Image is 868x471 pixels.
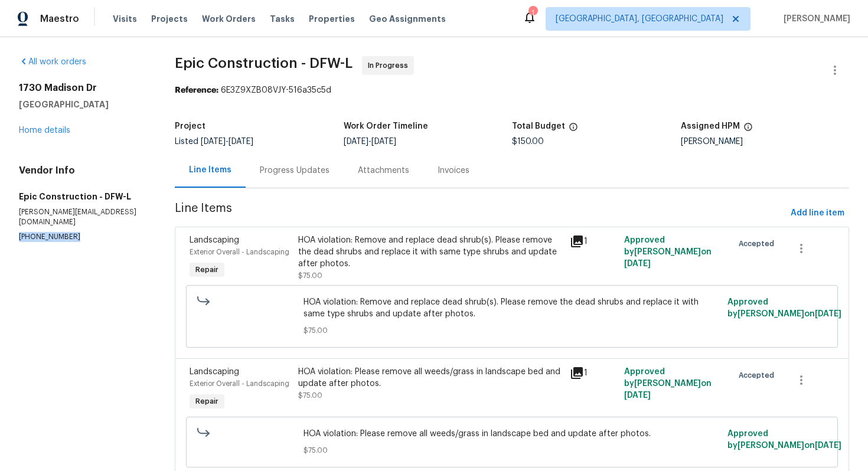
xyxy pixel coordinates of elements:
span: - [344,138,396,146]
span: Line Items [175,202,786,224]
div: 1 [570,366,617,380]
p: [PERSON_NAME][EMAIL_ADDRESS][DOMAIN_NAME] [19,207,146,227]
span: Approved by [PERSON_NAME] on [727,430,841,450]
div: HOA violation: Remove and replace dead shrub(s). Please remove the dead shrubs and replace it wit... [298,234,563,270]
div: 1 [570,234,617,248]
h5: Total Budget [512,122,565,130]
span: Projects [151,13,188,25]
span: Add line item [791,206,844,221]
span: Maestro [40,13,79,25]
div: Attachments [358,165,409,176]
div: [PERSON_NAME] [681,138,849,146]
span: Geo Assignments [369,13,446,25]
span: In Progress [368,60,413,71]
span: [DATE] [624,391,651,400]
span: [DATE] [815,310,841,318]
span: [GEOGRAPHIC_DATA], [GEOGRAPHIC_DATA] [556,13,723,25]
div: 6E3Z9XZB08VJY-516a35c5d [175,84,849,96]
span: [DATE] [229,138,253,146]
b: Reference: [175,86,218,94]
span: HOA violation: Remove and replace dead shrub(s). Please remove the dead shrubs and replace it wit... [304,296,721,320]
span: The hpm assigned to this work order. [743,122,753,138]
span: HOA violation: Please remove all weeds/grass in landscape bed and update after photos. [304,428,721,440]
span: Accepted [739,238,779,250]
span: $75.00 [304,444,721,456]
h5: [GEOGRAPHIC_DATA] [19,99,146,110]
div: Line Items [189,164,231,176]
span: [DATE] [815,441,841,450]
div: Invoices [438,165,469,176]
span: [PERSON_NAME] [779,13,850,25]
span: Approved by [PERSON_NAME] on [727,298,841,318]
span: Exterior Overall - Landscaping [190,380,289,387]
span: Repair [191,395,223,407]
h5: Assigned HPM [681,122,740,130]
h5: Project [175,122,205,130]
a: Home details [19,126,70,135]
span: Landscaping [190,368,239,376]
span: Landscaping [190,236,239,244]
span: Accepted [739,369,779,381]
span: The total cost of line items that have been proposed by Opendoor. This sum includes line items th... [569,122,578,138]
span: Repair [191,264,223,276]
h2: 1730 Madison Dr [19,82,146,94]
span: Listed [175,138,253,146]
span: [DATE] [344,138,368,146]
span: Approved by [PERSON_NAME] on [624,368,712,400]
span: Visits [113,13,137,25]
div: 1 [528,7,537,19]
p: [PHONE_NUMBER] [19,232,146,242]
span: - [201,138,253,146]
h4: Vendor Info [19,165,146,176]
span: $75.00 [304,325,721,336]
h5: Work Order Timeline [344,122,428,130]
span: [DATE] [624,260,651,268]
span: Tasks [270,15,295,23]
span: Exterior Overall - Landscaping [190,248,289,256]
button: Add line item [786,202,849,224]
span: [DATE] [371,138,396,146]
span: Properties [309,13,355,25]
span: $75.00 [298,272,322,279]
a: All work orders [19,58,86,66]
span: $150.00 [512,138,544,146]
div: Progress Updates [260,165,329,176]
span: $75.00 [298,392,322,399]
h5: Epic Construction - DFW-L [19,191,146,202]
span: Work Orders [202,13,256,25]
div: HOA violation: Please remove all weeds/grass in landscape bed and update after photos. [298,366,563,390]
span: [DATE] [201,138,226,146]
span: Approved by [PERSON_NAME] on [624,236,712,268]
span: Epic Construction - DFW-L [175,56,353,70]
